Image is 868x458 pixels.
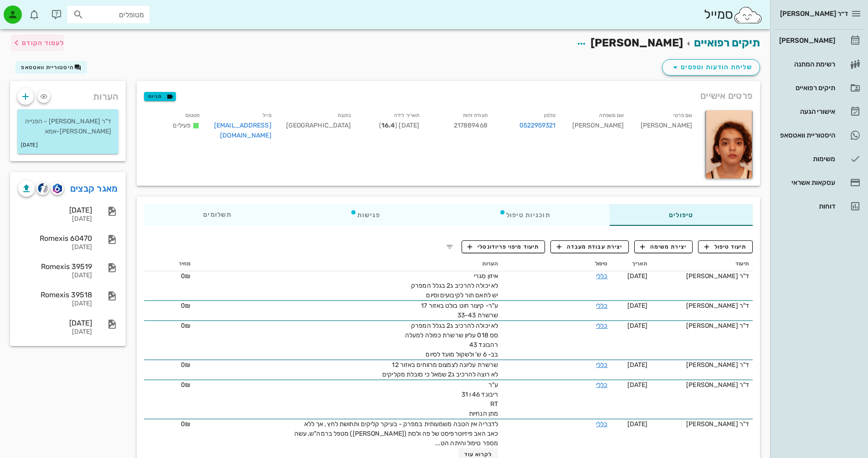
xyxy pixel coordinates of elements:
[464,451,493,458] span: לקרוא עוד
[70,181,118,196] a: מאגר קבצים
[557,243,622,251] span: יצירת עבודת מעבדה
[411,272,498,299] span: איזון סגרי לא יכולה להרכיב ג2 בגלל המפרק יש לתאם תור לקיבועים וסיום
[774,77,864,99] a: תיקים רפואיים
[194,257,502,271] th: הערות
[291,204,440,226] div: פגישות
[774,124,864,146] a: היסטוריית וואטסאפ
[181,420,190,428] span: 0₪
[338,112,351,118] small: כתובת
[774,101,864,122] a: אישורי הגעה
[18,290,92,299] div: Romexis 39518
[640,243,687,251] span: יצירת משימה
[440,204,610,226] div: תוכניות טיפול
[627,302,648,310] span: [DATE]
[53,183,62,193] img: romexis logo
[774,53,864,75] a: רשימת המתנה
[655,360,749,370] div: ד"ר [PERSON_NAME]
[21,140,38,150] small: [DATE]
[777,84,835,92] div: תיקים רפואיים
[777,179,835,186] div: עסקאות אשראי
[18,319,92,327] div: [DATE]
[596,322,607,330] a: כללי
[774,195,864,217] a: דוחות
[651,257,753,271] th: תיעוד
[379,122,419,129] span: [DATE] ( )
[596,420,607,428] a: כללי
[673,112,692,118] small: שם פרטי
[36,182,49,195] button: cliniview logo
[394,112,419,118] small: תאריך לידה
[777,61,835,68] div: רשימת המתנה
[544,112,556,118] small: טלפון
[38,183,48,193] img: cliniview logo
[18,206,92,214] div: [DATE]
[774,148,864,170] a: משימות
[10,81,126,107] div: הערות
[519,121,556,131] a: 0522959321
[780,10,848,18] span: ד״ר [PERSON_NAME]
[18,262,92,271] div: Romexis 39519
[25,117,111,137] p: ד"ר [PERSON_NAME] - הפנייה [PERSON_NAME]-אמא
[18,272,92,280] div: [DATE]
[11,35,64,51] button: לעמוד הקודם
[610,204,753,226] div: טיפולים
[774,172,864,193] a: עסקאות אשראי
[670,62,752,73] span: שליחת הודעות וטפסים
[18,300,92,308] div: [DATE]
[144,257,194,271] th: מחיר
[51,182,64,195] button: romexis logo
[181,302,190,310] span: 0₪
[405,322,498,358] span: לא יכולה להרכיב ג2 בגלל המפרק סס 018 עליון שרשרת כפולה למעלה רהבונד 43 בב- 6 ש' ולשקול מועד לסיום
[627,381,648,389] span: [DATE]
[777,132,835,139] div: היסטוריית וואטסאפ
[627,272,648,280] span: [DATE]
[596,302,607,310] a: כללי
[22,39,64,47] span: לעמוד הקודם
[599,112,624,118] small: שם משפחה
[563,108,632,146] div: [PERSON_NAME]
[662,59,760,76] button: שליחת הודעות וטפסים
[15,61,87,74] button: היסטוריית וואטסאפ
[777,203,835,210] div: דוחות
[462,381,498,417] span: ע"ר ריבונד 46 ו 31 RT מתן הנחיות
[596,272,607,280] a: כללי
[185,112,200,118] small: סטטוס
[382,361,498,378] span: שרשרת עליונה לצמצום מרווחים באזור 12 לא רוצה להרכיב ג2 שמאל כי סובלת מקליקים
[777,155,835,163] div: משימות
[286,122,351,129] span: [GEOGRAPHIC_DATA]
[18,215,92,223] div: [DATE]
[627,322,648,330] span: [DATE]
[18,234,92,243] div: Romexis 60470
[777,37,835,44] div: [PERSON_NAME]
[462,240,545,253] button: תיעוד מיפוי פריודונטלי
[698,240,753,253] button: תיעוד טיפול
[18,244,92,251] div: [DATE]
[463,112,488,118] small: תעודת זהות
[454,122,488,129] span: 217889468
[203,212,231,218] span: תשלומים
[181,361,190,369] span: 0₪
[634,240,693,253] button: יצירת משימה
[627,420,648,428] span: [DATE]
[596,361,607,369] a: כללי
[502,257,611,271] th: טיפול
[655,271,749,281] div: ד"ר [PERSON_NAME]
[777,108,835,115] div: אישורי הגעה
[148,92,172,101] span: תגיות
[381,122,395,129] strong: 16.4
[214,122,272,139] a: [EMAIL_ADDRESS][DOMAIN_NAME]
[774,30,864,51] a: [PERSON_NAME]
[144,92,176,101] button: תגיות
[704,243,747,251] span: תיעוד טיפול
[631,108,699,146] div: [PERSON_NAME]
[591,36,683,49] span: [PERSON_NAME]
[421,302,498,319] span: ע"ר- קיצור חוט בולט באזור 17 שרשרת 33-43
[173,122,190,129] span: פעילים
[262,112,271,118] small: מייל
[27,7,32,13] span: תג
[181,272,190,280] span: 0₪
[655,419,749,429] div: ד"ר [PERSON_NAME]
[181,381,190,389] span: 0₪
[733,6,763,24] img: SmileCloud logo
[700,88,753,103] span: פרטים אישיים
